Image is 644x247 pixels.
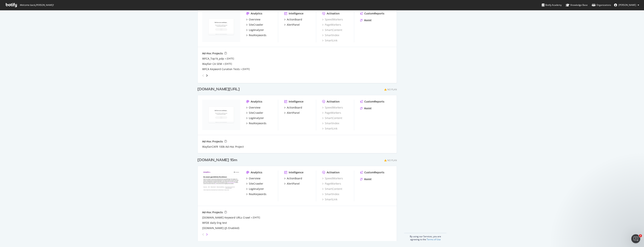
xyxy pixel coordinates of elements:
div: Activation [327,171,340,174]
img: www.wayfair.de [202,171,240,201]
div: Activation [327,12,340,15]
a: SmartContent [322,28,342,32]
div: LogAnalyzer [249,28,264,32]
a: WFCA Keyword Curation Tests [202,67,240,71]
div: Intelligence [289,100,303,103]
a: SpeedWorkers [322,106,343,109]
a: [DOMAIN_NAME][URL] [198,87,241,92]
a: SmartLink [322,39,337,42]
div: LogAnalyzer [249,187,264,191]
div: SiteCrawler [249,23,263,27]
div: Analytics [251,12,262,15]
a: SiteCrawler [246,111,263,115]
div: SpeedWorkers [322,177,343,180]
div: angle-right [206,74,208,77]
a: ActionBoard [284,177,302,180]
a: PageWorkers [322,182,341,186]
div: Intelligence [289,12,303,15]
div: Overview [249,106,260,109]
a: [DATE] [242,67,250,71]
img: www.wayfair.ca [202,12,240,42]
a: Terms of Use [427,238,441,241]
a: Assist [360,18,372,22]
div: Organizations [592,3,611,7]
span: Welcome back, [PERSON_NAME] ! [20,4,54,7]
div: Knowledge Base [566,3,588,7]
div: RealKeywords [249,192,266,196]
a: Wayfair CA SEM [202,62,222,66]
a: SmartIndex [322,121,339,125]
a: LogAnalyzer [246,116,264,120]
a: [DOMAIN_NAME] Keyword URLs Crawl [202,216,250,219]
div: PageWorkers [322,23,341,27]
a: ActionBoard [284,18,302,21]
a: RealKeywords [246,33,266,37]
div: angle-left [201,231,206,237]
img: www.wayfair.ca/fr/ [202,100,240,130]
a: AlertPanel [284,182,300,186]
button: [PERSON_NAME] [611,2,642,8]
span: Chi Zhang [619,3,636,7]
div: angle-left [201,73,206,79]
iframe: Intercom live chat [631,234,640,243]
div: ActionBoard [287,177,302,180]
a: LogAnalyzer [246,187,264,191]
div: Ad-Hoc Projects [202,140,223,143]
div: Overview [249,18,260,21]
div: Analytics [251,100,262,103]
div: Assist [364,106,372,110]
div: No Plan [387,159,397,162]
a: SmartLink [322,127,337,130]
div: CustomReports [364,171,384,174]
div: AlertPanel [287,182,300,186]
a: PageWorkers [322,111,341,115]
div: [DOMAIN_NAME] (JS Enabled) [202,226,239,230]
div: By using our Services, you are agreeing to the [404,233,446,241]
div: Intelligence [289,171,303,174]
a: SmartIndex [322,33,339,37]
a: SmartContent [322,116,342,120]
a: SiteCrawler [246,23,263,27]
a: Overview [246,18,260,21]
a: RealKeywords [246,192,266,196]
a: WayfairCAFR 100k Ad-Hoc Project [202,145,244,149]
div: RealKeywords [249,121,266,125]
div: Overview [249,177,260,180]
div: AlertPanel [287,23,300,27]
div: [DOMAIN_NAME][URL] [198,87,240,92]
a: SmartLink [322,198,337,201]
div: SmartIndex [322,192,339,196]
div: Analytics [251,171,262,174]
div: Assist [364,18,372,22]
div: RealKeywords [249,33,266,37]
a: CustomReports [360,100,384,103]
div: No Plan [387,88,397,91]
div: Assist [364,177,372,181]
a: [DATE] [253,216,260,219]
div: [DOMAIN_NAME] 15m [198,157,237,163]
a: AlertPanel [284,111,300,115]
a: SpeedWorkers [322,18,343,21]
div: WFCA_Top1k_pdp [202,57,224,61]
a: SmartContent [322,187,342,191]
div: LogAnalyzer [249,116,264,120]
div: Activation [327,100,340,103]
a: [DATE] [227,57,234,60]
a: [DOMAIN_NAME] 15m [198,157,239,163]
div: WFDE daily Eng test [202,221,227,225]
div: AlertPanel [287,111,300,115]
a: Assist [360,177,372,181]
span: 2 [639,234,642,237]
